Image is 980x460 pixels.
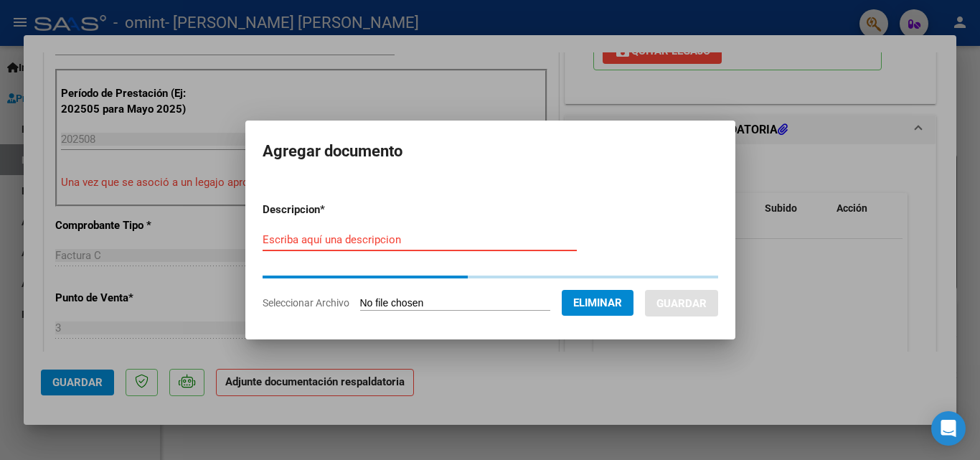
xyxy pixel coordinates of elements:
[263,138,718,165] h2: Agregar documento
[656,297,707,310] span: Guardar
[263,202,400,218] p: Descripcion
[645,290,718,316] button: Guardar
[931,411,966,446] div: Open Intercom Messenger
[573,296,622,309] span: Eliminar
[562,290,633,316] button: Eliminar
[263,297,349,309] span: Seleccionar Archivo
